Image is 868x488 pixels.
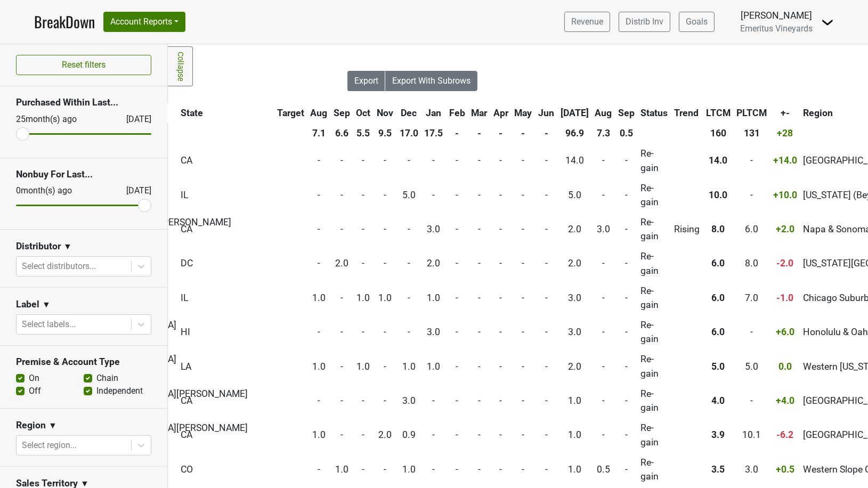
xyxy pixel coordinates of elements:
span: - [340,327,343,337]
span: 0.5 [597,464,610,475]
span: - [545,395,548,406]
span: CA [181,155,192,166]
span: 10.0 [709,190,727,200]
th: Nov: activate to sort column ascending [374,103,396,123]
span: - [340,361,343,372]
span: - [318,190,320,200]
th: - [512,124,535,143]
span: - [602,395,605,406]
span: - [384,464,386,475]
span: 1.0 [335,464,348,475]
th: Jan: activate to sort column ascending [421,103,445,123]
th: 7.3 [593,124,615,143]
span: - [478,224,481,234]
span: LA [181,361,191,372]
span: 1.0 [356,292,370,303]
th: 7.1 [307,124,330,143]
span: - [499,429,502,440]
span: - [432,464,435,475]
span: PLTCM [736,108,767,118]
th: State: activate to sort column ascending [178,103,273,123]
span: - [499,155,502,166]
span: - [499,292,502,303]
span: - [384,258,386,269]
span: CA [181,395,192,406]
span: - [499,327,502,337]
span: - [602,292,605,303]
span: 5.0 [711,361,725,372]
span: - [522,429,525,440]
span: - [318,224,320,234]
span: 7.0 [745,292,758,303]
span: - [545,361,548,372]
div: 0 month(s) ago [16,184,101,197]
span: Emeritus Vineyards [740,23,813,34]
button: Account Reports [103,12,185,32]
td: Re-gain [638,350,671,383]
span: - [522,464,525,475]
span: - [750,395,753,406]
span: 3.9 [711,429,725,440]
th: Jul: activate to sort column ascending [558,103,591,123]
td: Re-gain [638,247,671,280]
span: 10.1 [742,429,761,440]
span: 3.0 [427,224,440,234]
span: 1.0 [568,395,581,406]
span: 3.0 [568,292,581,303]
th: Target: activate to sort column ascending [274,103,307,123]
span: Export [354,76,378,86]
th: - [469,124,490,143]
span: +2.0 [776,224,794,234]
span: - [408,224,410,234]
span: 3.0 [568,327,581,337]
span: - [625,258,628,269]
th: 6.6 [331,124,353,143]
span: - [456,155,458,166]
span: - [499,464,502,475]
span: 1.0 [568,429,581,440]
th: Sep: activate to sort column ascending [615,103,637,123]
th: May: activate to sort column ascending [512,103,535,123]
span: +10.0 [773,190,797,200]
span: - [499,224,502,234]
span: - [625,327,628,337]
h3: Nonbuy For Last... [16,169,151,180]
span: - [625,429,628,440]
td: Re-gain [638,315,671,348]
th: - [491,124,511,143]
span: - [432,155,435,166]
span: ▼ [48,419,57,432]
span: Export With Subrows [392,76,470,86]
span: Trend [674,108,699,118]
span: 1.0 [568,464,581,475]
span: - [625,395,628,406]
span: - [340,224,343,234]
span: - [362,258,364,269]
span: 8.0 [745,258,758,269]
span: - [362,190,364,200]
span: - [318,464,320,475]
span: 5.0 [745,361,758,372]
span: 1.0 [312,292,326,303]
th: Jun: activate to sort column ascending [536,103,557,123]
span: - [456,464,458,475]
span: 0.0 [778,361,792,372]
span: - [432,429,435,440]
span: - [625,224,628,234]
span: - [362,327,364,337]
span: - [602,429,605,440]
span: 1.0 [427,292,440,303]
span: 1.0 [312,361,326,372]
span: 6.0 [711,327,725,337]
button: Reset filters [16,55,151,75]
span: IL [181,190,188,200]
span: - [478,292,481,303]
th: 131 [734,124,769,143]
span: - [522,224,525,234]
th: Aug: activate to sort column ascending [593,103,615,123]
span: - [362,429,364,440]
a: Distrib Inv [619,12,670,32]
span: - [545,224,548,234]
span: 2.0 [568,224,581,234]
span: 3.0 [402,395,416,406]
